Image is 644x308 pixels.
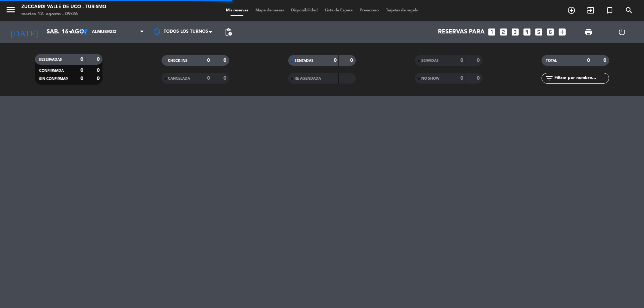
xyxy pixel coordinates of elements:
[382,9,422,12] span: Tarjetas de regalo
[295,77,321,80] span: RE AGENDADA
[356,9,382,12] span: Pre-acceso
[477,76,481,81] strong: 0
[223,76,228,81] strong: 0
[605,21,639,43] div: LOG OUT
[567,6,576,15] i: add_circle_outline
[545,74,554,83] i: filter_list
[499,27,508,37] i: looks_two
[534,27,543,37] i: looks_5
[80,76,83,81] strong: 0
[168,59,188,63] span: CHECK INS
[546,59,557,63] span: TOTAL
[5,24,43,40] i: [DATE]
[477,58,481,63] strong: 0
[5,4,16,15] i: menu
[39,69,64,73] span: CONFIRMADA
[603,58,608,63] strong: 0
[295,59,313,63] span: SENTADAS
[252,9,287,12] span: Mapa de mesas
[487,27,496,37] i: looks_one
[207,76,210,81] strong: 0
[460,58,463,63] strong: 0
[350,58,354,63] strong: 0
[92,30,116,34] span: Almuerzo
[460,76,463,81] strong: 0
[334,58,337,63] strong: 0
[606,6,614,15] i: turned_in_not
[39,58,62,62] span: RESERVADAS
[421,59,439,63] span: SERVIDAS
[421,77,439,80] span: NO SHOW
[39,77,68,81] span: SIN CONFIRMAR
[80,57,83,62] strong: 0
[618,28,626,36] i: power_settings_new
[584,28,593,36] span: print
[587,58,590,63] strong: 0
[5,4,16,17] button: menu
[66,28,75,36] i: arrow_drop_down
[522,27,532,37] i: looks_4
[80,68,83,73] strong: 0
[554,74,609,82] input: Filtrar por nombre...
[97,68,101,73] strong: 0
[558,27,567,37] i: add_box
[222,9,252,12] span: Mis reservas
[207,58,210,63] strong: 0
[97,57,101,62] strong: 0
[168,77,190,80] span: CANCELADA
[21,4,106,11] div: Zuccardi Valle de Uco - Turismo
[321,9,356,12] span: Lista de Espera
[223,58,228,63] strong: 0
[511,27,520,37] i: looks_3
[438,29,485,36] span: Reservas para
[97,76,101,81] strong: 0
[287,9,321,12] span: Disponibilidad
[224,28,233,36] span: pending_actions
[625,6,633,15] i: search
[21,11,106,18] div: martes 12. agosto - 09:26
[586,6,595,15] i: exit_to_app
[546,27,555,37] i: looks_6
